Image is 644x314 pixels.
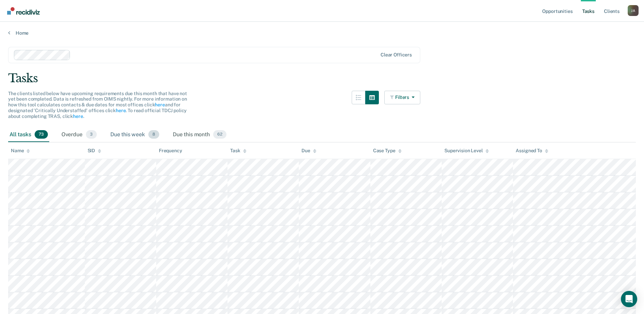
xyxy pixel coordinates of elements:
[116,108,126,113] a: here
[301,148,316,154] div: Due
[444,148,489,154] div: Supervision Level
[109,127,161,142] div: Due this week8
[155,102,165,107] a: here
[7,7,40,15] img: Recidiviz
[148,130,159,139] span: 8
[171,127,228,142] div: Due this month62
[8,30,636,36] a: Home
[60,127,98,142] div: Overdue3
[86,130,97,139] span: 3
[8,91,187,119] span: The clients listed below have upcoming requirements due this month that have not yet been complet...
[373,148,402,154] div: Case Type
[11,148,30,154] div: Name
[35,130,48,139] span: 73
[621,291,637,307] div: Open Intercom Messenger
[213,130,226,139] span: 62
[381,52,412,58] div: Clear officers
[73,114,83,119] a: here
[516,148,548,154] div: Assigned To
[384,91,420,104] button: Filters
[159,148,182,154] div: Frequency
[88,148,102,154] div: SID
[230,148,246,154] div: Task
[8,127,49,142] div: All tasks73
[628,5,639,16] div: J A
[8,71,636,85] div: Tasks
[628,5,639,16] button: Profile dropdown button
